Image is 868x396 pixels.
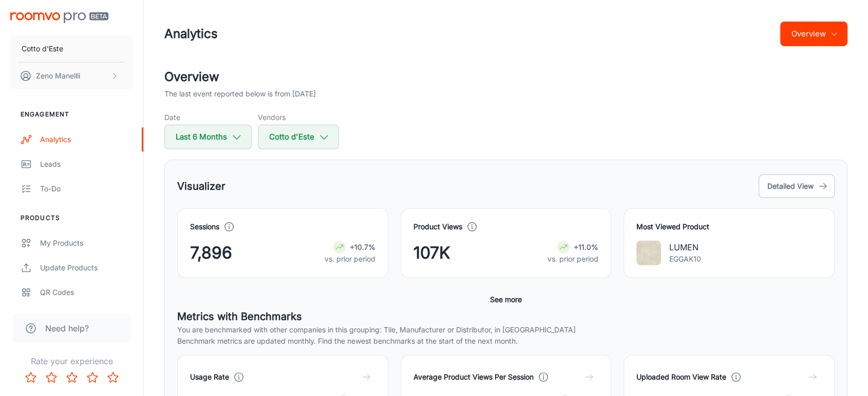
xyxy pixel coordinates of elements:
p: Benchmark metrics are updated monthly. Find the newest benchmarks at the start of the next month. [177,335,835,347]
button: See more [486,290,526,309]
p: The last event reported below is from [DATE] [164,88,316,100]
img: Roomvo PRO Beta [10,12,108,23]
h1: Analytics [164,25,218,43]
h5: Date [164,112,252,123]
p: You are benchmarked with other companies in this grouping: Tile, Manufacturer or Distributor, in ... [177,324,835,335]
h4: Average Product Views Per Session [413,371,534,383]
p: vs. prior period [325,253,375,265]
p: Cotto d'Este [22,43,63,54]
button: Rate 5 star [103,367,123,388]
button: Cotto d'Este [258,125,339,149]
div: Leads [40,159,133,170]
button: Last 6 Months [164,125,252,149]
strong: +11.0% [574,243,598,251]
button: Rate 2 star [41,367,62,388]
h5: Vendors [258,112,339,123]
h4: Sessions [190,221,219,232]
p: EGGAK10 [669,253,701,265]
h4: Most Viewed Product [636,221,822,232]
strong: +10.7% [350,243,375,251]
button: Detailed View [759,174,835,198]
img: LUMEN [636,241,661,265]
span: 7,896 [190,241,232,265]
p: LUMEN [669,241,701,253]
div: To-do [40,183,133,194]
div: QR Codes [40,287,133,298]
h4: Product Views [413,221,462,232]
p: Zeno Manellli [36,70,80,82]
p: vs. prior period [548,253,598,265]
p: Rate your experience [8,355,135,367]
button: Rate 1 star [21,367,41,388]
span: 107K [413,241,450,265]
button: Cotto d'Este [10,35,133,62]
h5: Visualizer [177,179,225,194]
div: My Products [40,237,133,249]
button: Rate 4 star [82,367,103,388]
h4: Usage Rate [190,371,229,383]
div: Analytics [40,134,133,145]
span: Need help? [45,322,89,334]
h5: Metrics with Benchmarks [177,309,835,324]
div: Update Products [40,262,133,273]
button: Zeno Manellli [10,63,133,89]
button: Rate 3 star [62,367,82,388]
h4: Uploaded Room View Rate [636,371,726,383]
button: Overview [780,22,847,46]
h2: Overview [164,68,847,86]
